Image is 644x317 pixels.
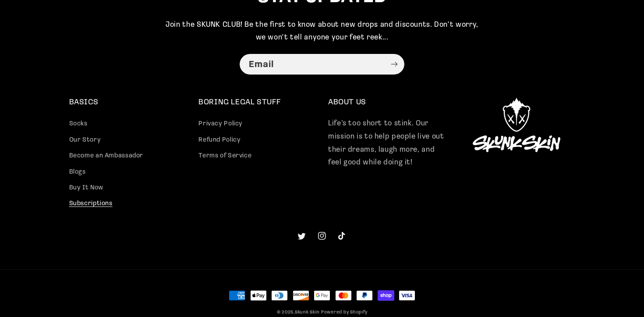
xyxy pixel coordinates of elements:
[69,180,103,196] a: Buy It Now
[69,98,187,108] h2: BASICS
[161,18,483,44] p: Join the SKUNK CLUB! Be the first to know about new drops and discounts. Don't worry, we won't te...
[321,310,367,315] a: Powered by Shopify
[69,148,144,164] a: Become an Ambassador
[384,53,404,75] button: Subscribe
[328,98,446,108] h2: ABOUT US
[328,117,446,169] p: Life’s too short to stink. Our mission is to help people live out their dreams, laugh more, and f...
[69,196,113,212] a: Subscriptions
[69,132,101,148] a: Our Story
[198,132,241,148] a: Refund Policy
[69,118,88,132] a: Socks
[69,164,86,180] a: Blogs
[198,118,243,132] a: Privacy Policy
[295,310,319,315] a: Skunk Skin
[198,148,251,164] a: Terms of Service
[198,98,316,108] h2: BORING LEGAL STUFF
[277,310,320,315] small: © 2025,
[473,98,560,152] img: Skunk Skin Logo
